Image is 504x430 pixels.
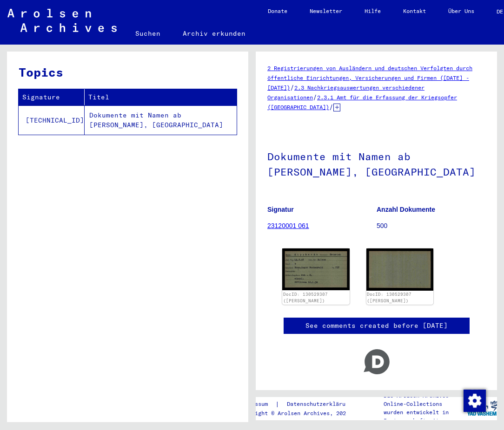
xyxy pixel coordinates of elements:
[267,206,294,213] b: Signatur
[267,222,309,229] a: 23120001 061
[313,93,317,101] span: /
[85,105,237,135] td: Dokumente mit Namen ab [PERSON_NAME], [GEOGRAPHIC_DATA]
[279,399,363,409] a: Datenschutzerklärung
[19,63,236,81] h3: Topics
[366,248,434,291] img: 002.jpg
[239,399,363,409] div: |
[267,135,485,191] h1: Dokumente mit Namen ab [PERSON_NAME], [GEOGRAPHIC_DATA]
[267,94,457,111] a: 2.3.1 Amt für die Erfassung der Kriegsopfer ([GEOGRAPHIC_DATA])
[124,22,172,45] a: Suchen
[283,292,328,303] a: DocID: 130529307 ([PERSON_NAME])
[305,321,448,331] a: See comments created before [DATE]
[85,89,237,105] th: Titel
[377,221,485,231] p: 500
[384,408,467,425] p: wurden entwickelt in Partnerschaft mit
[19,89,85,105] th: Signature
[290,83,294,91] span: /
[464,390,486,412] img: Zustimmung ändern
[19,105,85,135] td: [TECHNICAL_ID]
[267,65,472,91] a: 2 Registrierungen von Ausländern und deutschen Verfolgten durch öffentliche Einrichtungen, Versic...
[7,9,117,32] img: Arolsen_neg.svg
[329,103,333,111] span: /
[384,391,467,408] p: Die Arolsen Archives Online-Collections
[377,206,435,213] b: Anzahl Dokumente
[282,248,350,290] img: 001.jpg
[267,84,424,101] a: 2.3 Nachkriegsauswertungen verschiedener Organisationen
[367,292,411,303] a: DocID: 130529307 ([PERSON_NAME])
[239,409,363,417] p: Copyright © Arolsen Archives, 2021
[172,22,257,45] a: Archiv erkunden
[239,399,275,409] a: Impressum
